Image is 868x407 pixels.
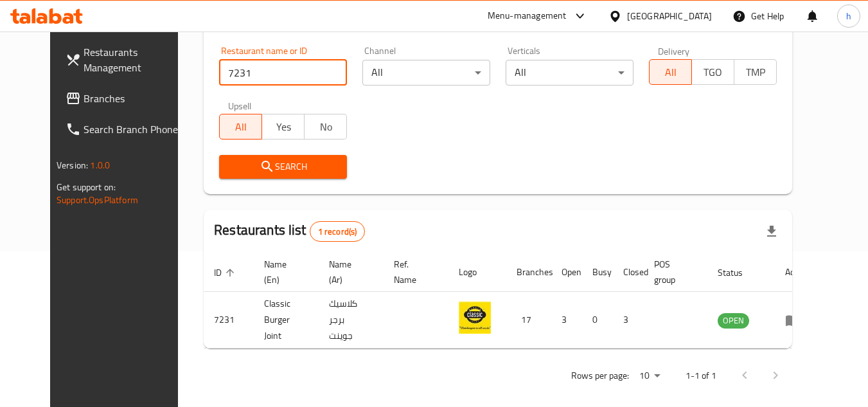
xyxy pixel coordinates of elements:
span: Name (En) [264,257,303,287]
th: Closed [613,253,644,292]
span: Name (Ar) [329,257,368,287]
span: 1 record(s) [310,226,365,238]
button: TMP [734,59,777,85]
a: Search Branch Phone [55,114,195,145]
div: All [506,60,633,86]
div: OPEN [718,313,749,329]
div: Menu-management [488,8,567,24]
a: Support.OpsPlatform [57,192,138,208]
td: 17 [506,292,551,348]
div: Rows per page: [634,366,665,386]
img: Classic Burger Joint [459,302,491,334]
p: Rows per page: [571,368,629,384]
th: Branches [506,253,551,292]
span: OPEN [718,313,749,328]
span: Search Branch Phone [84,122,185,137]
span: TMP [740,63,772,82]
button: TGO [691,59,734,85]
div: All [362,60,490,86]
div: Export file [756,216,787,247]
button: No [304,114,347,140]
label: Upsell [228,101,252,110]
span: TGO [697,63,729,82]
button: All [649,59,692,85]
td: 3 [613,292,644,348]
button: All [219,114,262,140]
a: Restaurants Management [55,37,195,83]
td: 7231 [204,292,254,348]
label: Delivery [658,46,690,55]
th: Action [775,253,819,292]
td: Classic Burger Joint [254,292,319,348]
span: POS group [654,257,692,287]
span: No [310,118,342,136]
span: Restaurants Management [84,44,185,75]
div: Menu [785,312,809,328]
span: Version: [57,157,88,174]
span: All [655,63,687,82]
h2: Restaurants list [214,221,365,242]
div: [GEOGRAPHIC_DATA] [627,9,712,23]
button: Yes [261,114,305,140]
span: 1.0.0 [90,157,110,174]
span: Get support on: [57,179,116,195]
span: All [225,118,257,136]
td: 0 [582,292,613,348]
span: Search [229,159,337,175]
span: h [846,9,851,23]
th: Open [551,253,582,292]
h2: Restaurant search [219,15,777,35]
span: ID [214,265,238,280]
p: 1-1 of 1 [686,368,716,384]
th: Logo [448,253,506,292]
span: Branches [84,91,185,106]
span: Status [718,265,759,280]
td: 3 [551,292,582,348]
th: Busy [582,253,613,292]
span: Ref. Name [394,257,433,287]
input: Search for restaurant name or ID.. [219,60,347,86]
table: enhanced table [204,253,819,348]
button: Search [219,155,347,179]
span: Yes [267,118,299,136]
td: كلاسيك برجر جوينت [319,292,384,348]
a: Branches [55,83,195,114]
